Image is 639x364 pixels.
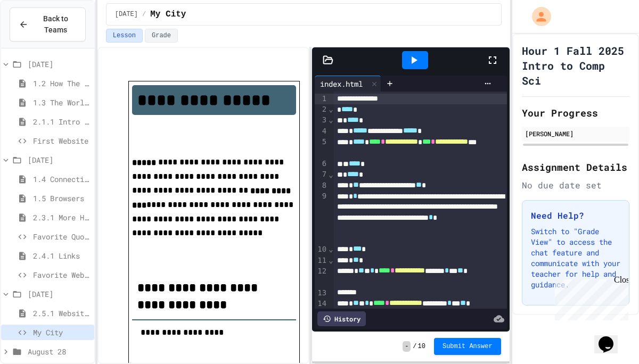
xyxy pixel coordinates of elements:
div: 14 [315,299,328,320]
div: 1 [315,94,328,104]
iframe: chat widget [594,321,628,353]
div: No due date set [522,179,629,192]
div: My Account [521,4,554,29]
div: 5 [315,137,328,159]
span: Submit Answer [443,342,493,351]
span: August 28 [28,346,90,357]
div: History [317,311,366,326]
span: Fold line [328,170,333,179]
span: My City [150,8,186,21]
div: index.html [315,76,381,92]
span: / [413,342,416,351]
span: First Website [33,135,90,146]
span: Fold line [328,245,333,253]
span: [DATE] [28,59,90,70]
div: 12 [315,266,328,288]
button: Lesson [106,29,143,43]
span: 1.3 The World Wide Web [33,97,90,108]
div: 6 [315,159,328,169]
div: 10 [315,244,328,255]
span: 1.4 Connecting to a Website [33,173,90,185]
span: Favorite Quote [33,231,90,242]
span: 2.4.1 Links [33,250,90,261]
span: Fold line [328,105,333,113]
span: 2.1.1 Intro to HTML [33,116,90,127]
span: 1.2 How The Internet Works [33,78,90,89]
div: 9 [315,191,328,244]
div: [PERSON_NAME] [525,129,626,138]
div: 2 [315,104,328,115]
button: Grade [145,29,178,43]
div: 11 [315,255,328,266]
div: 8 [315,180,328,191]
button: Back to Teams [10,7,86,42]
div: index.html [315,78,368,89]
span: 2.5.1 Websites [33,308,90,319]
div: Chat with us now!Close [4,4,73,68]
span: Back to Teams [35,13,77,36]
span: Favorite Websites [33,269,90,280]
span: Fold line [328,115,333,124]
h1: Hour 1 Fall 2025 Intro to Comp Sci [522,43,629,88]
div: 7 [315,169,328,180]
div: 3 [315,115,328,126]
h2: Assignment Details [522,160,629,175]
span: My City [33,327,90,338]
span: [DATE] [28,154,90,166]
p: Switch to "Grade View" to access the chat feature and communicate with your teacher for help and ... [531,226,620,290]
span: - [403,341,411,352]
span: 2.3.1 More HTML Tags [33,212,90,223]
span: / [142,10,146,19]
div: 13 [315,288,328,299]
div: 4 [315,126,328,137]
h3: Need Help? [531,209,620,222]
iframe: chat widget [551,275,628,320]
button: Submit Answer [434,338,501,355]
span: Fold line [328,256,333,264]
span: 1.5 Browsers [33,193,90,204]
span: [DATE] [115,10,138,19]
span: [DATE] [28,288,90,300]
span: 10 [418,342,425,351]
h2: Your Progress [522,105,629,120]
